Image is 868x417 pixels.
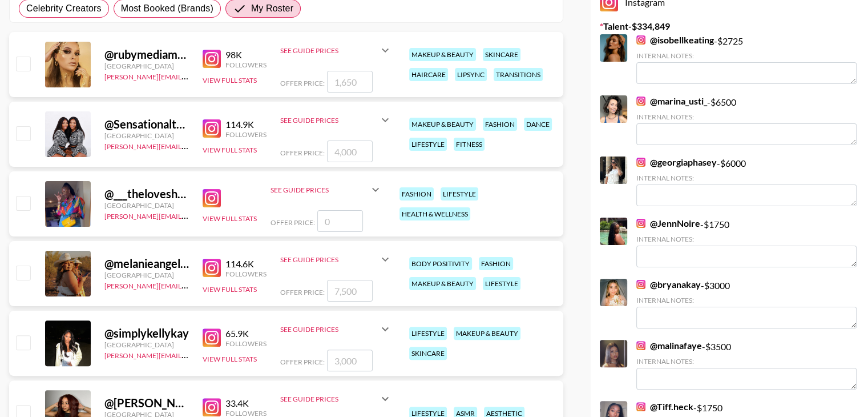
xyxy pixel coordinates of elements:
div: [GEOGRAPHIC_DATA] [104,201,189,210]
div: @ rubymediamakeup [104,47,189,62]
span: Offer Price: [280,358,325,366]
div: 65.9K [225,328,267,339]
div: Internal Notes: [636,296,857,304]
div: See Guide Prices [280,37,392,64]
div: lifestyle [441,187,478,201]
img: Instagram [203,328,221,347]
label: Talent - $ 334,849 [600,21,859,32]
div: See Guide Prices [271,176,382,203]
div: skincare [483,48,520,61]
div: lifestyle [409,327,447,340]
div: - $ 1750 [636,218,857,267]
img: Instagram [636,280,645,289]
div: - $ 3500 [636,340,857,390]
div: - $ 2725 [636,34,857,84]
input: 3,000 [327,350,373,371]
div: Internal Notes: [636,235,857,243]
span: Celebrity Creators [26,2,102,15]
div: 114.9K [225,119,267,130]
input: 7,500 [327,280,373,302]
div: lifestyle [409,138,447,151]
input: 1,650 [327,71,373,93]
button: View Full Stats [203,285,257,294]
div: skincare [409,347,447,360]
div: @ [PERSON_NAME].[PERSON_NAME] [104,396,189,410]
div: transitions [494,68,543,81]
img: Instagram [636,219,645,228]
img: Instagram [636,35,645,45]
div: [GEOGRAPHIC_DATA] [104,340,189,349]
div: Internal Notes: [636,357,857,366]
div: Followers [225,130,267,139]
div: 33.4K [225,398,267,409]
div: health & wellness [399,207,470,220]
div: @ melanieangelese [104,256,189,271]
div: [GEOGRAPHIC_DATA] [104,62,189,70]
div: See Guide Prices [280,246,392,273]
a: [PERSON_NAME][EMAIL_ADDRESS][PERSON_NAME][DOMAIN_NAME] [104,210,328,220]
div: - $ 3000 [636,279,857,328]
img: Instagram [203,259,221,277]
img: Instagram [203,189,221,207]
div: Followers [225,339,267,348]
div: - $ 6500 [636,95,857,145]
span: Offer Price: [280,79,325,87]
img: Instagram [203,119,221,138]
div: Followers [225,270,267,278]
div: See Guide Prices [280,385,392,412]
div: @ simplykellykay [104,326,189,340]
img: Instagram [636,97,645,106]
div: See Guide Prices [271,186,369,194]
button: View Full Stats [203,146,257,154]
input: 4,000 [327,141,373,162]
div: lipsync [455,68,487,81]
span: Most Booked (Brands) [121,2,213,15]
a: [PERSON_NAME][EMAIL_ADDRESS][PERSON_NAME][DOMAIN_NAME] [104,140,328,151]
div: fitness [454,138,485,151]
span: Offer Price: [280,149,325,157]
a: @Tiff.heck [636,401,693,412]
div: See Guide Prices [280,325,378,334]
img: Instagram [636,402,645,411]
span: My Roster [251,2,293,15]
div: See Guide Prices [280,255,378,264]
div: Internal Notes: [636,174,857,182]
div: See Guide Prices [280,315,392,343]
button: View Full Stats [203,355,257,363]
a: @JennNoire [636,218,700,229]
div: @ ___theloveshegives [104,187,189,201]
a: @isobellkeating [636,34,714,46]
div: dance [524,118,552,131]
div: haircare [409,68,448,81]
div: Followers [225,61,267,69]
a: @georgiaphasey [636,157,717,168]
div: body positivity [409,257,472,270]
div: See Guide Prices [280,395,378,403]
a: @malinafaye [636,340,702,351]
div: makeup & beauty [454,327,520,340]
a: [PERSON_NAME][EMAIL_ADDRESS][PERSON_NAME][DOMAIN_NAME] [104,70,328,81]
a: [PERSON_NAME][EMAIL_ADDRESS][PERSON_NAME][DOMAIN_NAME] [104,349,328,360]
div: 114.6K [225,258,267,270]
div: makeup & beauty [409,118,476,131]
div: makeup & beauty [409,277,476,290]
img: Instagram [636,341,645,350]
div: Internal Notes: [636,113,857,121]
button: View Full Stats [203,76,257,85]
div: makeup & beauty [409,48,476,61]
a: @marina_usti_ [636,95,707,107]
button: View Full Stats [203,214,257,223]
div: [GEOGRAPHIC_DATA] [104,131,189,140]
div: See Guide Prices [280,46,378,55]
img: Instagram [203,50,221,68]
span: Offer Price: [271,218,315,227]
div: [GEOGRAPHIC_DATA] [104,271,189,279]
div: fashion [399,187,434,201]
div: fashion [479,257,513,270]
a: [PERSON_NAME][EMAIL_ADDRESS][PERSON_NAME][DOMAIN_NAME] [104,279,328,290]
span: Offer Price: [280,288,325,296]
div: See Guide Prices [280,116,378,125]
div: @ Sensationaltwins [104,117,189,131]
img: Instagram [203,398,221,416]
div: Internal Notes: [636,51,857,60]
